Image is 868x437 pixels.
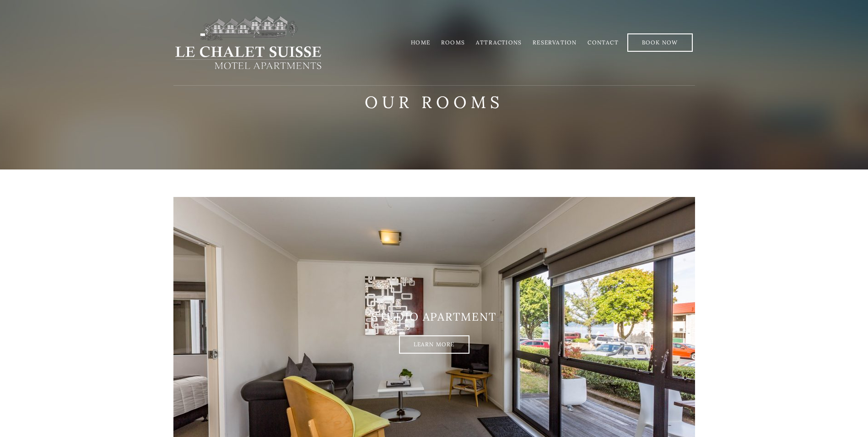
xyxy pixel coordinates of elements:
a: Learn More [399,335,469,354]
a: Attractions [476,39,522,46]
h3: Studio Apartment [173,311,695,324]
img: lechaletsuisse [173,15,323,70]
a: Rooms [441,39,465,46]
a: Contact [588,39,618,46]
a: Book Now [627,33,693,52]
a: Home [411,39,430,46]
a: Reservation [533,39,577,46]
